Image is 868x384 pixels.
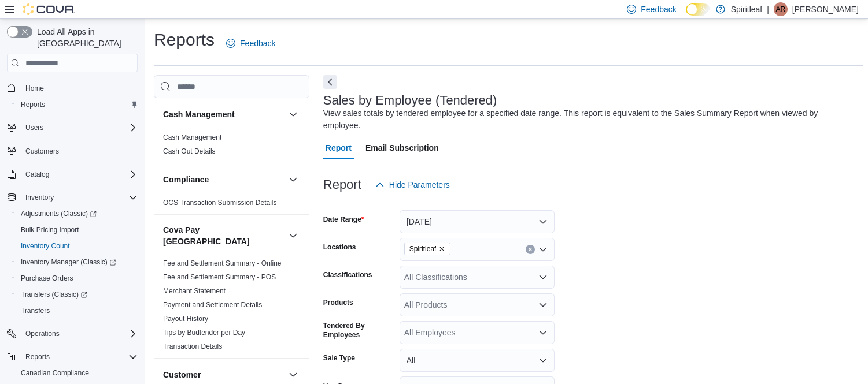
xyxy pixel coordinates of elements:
[365,136,439,159] span: Email Subscription
[163,273,276,282] span: Fee and Settlement Summary - POS
[16,304,138,318] span: Transfers
[12,206,142,222] a: Adjustments (Classic)
[154,196,309,214] div: Compliance
[163,314,208,323] span: Payout History
[323,243,356,252] label: Locations
[21,350,54,364] button: Reports
[163,286,226,296] span: Merchant Statement
[23,3,75,15] img: Cova
[12,365,142,381] button: Canadian Compliance
[163,287,226,295] a: Merchant Statement
[323,75,337,89] button: Next
[163,329,245,337] a: Tips by Budtender per Day
[32,26,138,49] span: Load All Apps in [GEOGRAPHIC_DATA]
[12,303,142,319] button: Transfers
[2,143,142,159] button: Customers
[163,133,221,141] a: Cash Management
[286,229,300,243] button: Cova Pay [GEOGRAPHIC_DATA]
[163,199,277,207] a: OCS Transaction Submission Details
[163,369,284,381] button: Customer
[21,191,138,204] span: Inventory
[21,241,70,251] span: Inventory Count
[371,173,455,196] button: Hide Parameters
[25,193,54,202] span: Inventory
[526,245,535,254] button: Clear input
[21,274,73,283] span: Purchase Orders
[2,189,142,206] button: Inventory
[12,96,142,113] button: Reports
[16,288,138,301] span: Transfers (Classic)
[163,224,284,247] h3: Cova Pay [GEOGRAPHIC_DATA]
[21,209,97,218] span: Adjustments (Classic)
[21,144,138,158] span: Customers
[21,121,138,135] span: Users
[163,273,276,281] a: Fee and Settlement Summary - POS
[16,98,50,111] a: Reports
[2,120,142,136] button: Users
[25,352,50,361] span: Reports
[163,133,221,142] span: Cash Management
[16,288,92,301] a: Transfers (Classic)
[16,366,138,380] span: Canadian Compliance
[25,170,49,179] span: Catalog
[323,178,361,192] h3: Report
[163,198,277,207] span: OCS Transaction Submission Details
[21,327,64,341] button: Operations
[16,271,78,285] a: Purchase Orders
[16,223,138,237] span: Bulk Pricing Import
[163,315,208,323] a: Payout History
[389,179,450,191] span: Hide Parameters
[16,239,75,253] a: Inventory Count
[409,243,437,255] span: Spiritleaf
[16,223,84,237] a: Bulk Pricing Import
[286,107,300,121] button: Cash Management
[21,167,54,181] button: Catalog
[776,2,786,16] span: AR
[16,255,121,269] a: Inventory Manager (Classic)
[2,166,142,182] button: Catalog
[12,286,142,303] a: Transfers (Classic)
[323,94,497,107] h3: Sales by Employee (Tendered)
[686,3,710,16] input: Dark Mode
[2,349,142,365] button: Reports
[538,273,548,282] button: Open list of options
[21,121,48,135] button: Users
[16,255,138,269] span: Inventory Manager (Classic)
[774,2,788,16] div: Angela R
[326,136,352,159] span: Report
[21,350,138,364] span: Reports
[2,326,142,342] button: Operations
[25,123,43,132] span: Users
[16,271,138,285] span: Purchase Orders
[21,258,116,267] span: Inventory Manager (Classic)
[154,28,215,51] h1: Reports
[21,225,79,234] span: Bulk Pricing Import
[438,245,445,252] button: Remove Spiritleaf from selection in this group
[538,300,548,310] button: Open list of options
[21,327,138,341] span: Operations
[323,107,858,132] div: View sales totals by tendered employee for a specified date range. This report is equivalent to t...
[163,369,201,381] h3: Customer
[12,254,142,270] a: Inventory Manager (Classic)
[538,245,548,254] button: Open list of options
[163,109,235,120] h3: Cash Management
[163,174,209,185] h3: Compliance
[25,84,44,93] span: Home
[163,259,282,267] a: Fee and Settlement Summary - Online
[286,368,300,382] button: Customer
[163,342,222,351] a: Transaction Details
[221,32,280,55] a: Feedback
[641,3,676,15] span: Feedback
[16,207,138,221] span: Adjustments (Classic)
[21,167,138,181] span: Catalog
[16,366,94,380] a: Canadian Compliance
[163,342,222,351] span: Transaction Details
[731,2,762,16] p: Spiritleaf
[323,353,355,363] label: Sale Type
[16,239,138,253] span: Inventory Count
[163,147,216,155] a: Cash Out Details
[767,2,769,16] p: |
[21,306,50,315] span: Transfers
[21,290,87,299] span: Transfers (Classic)
[21,191,58,204] button: Inventory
